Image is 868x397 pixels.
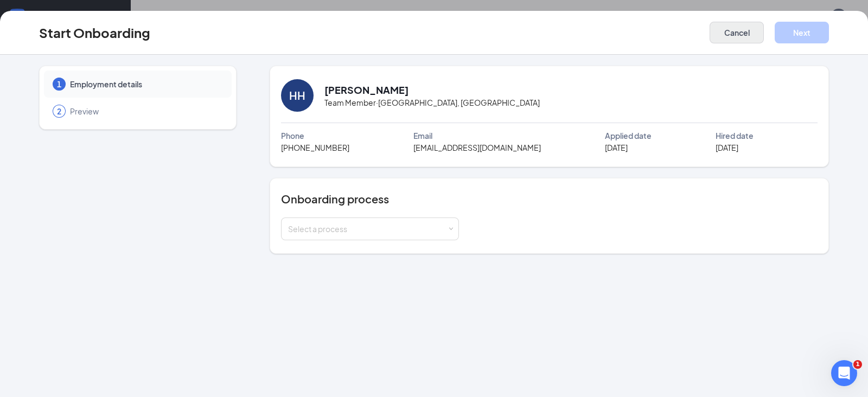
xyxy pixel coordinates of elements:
[57,106,61,117] span: 2
[775,22,829,43] button: Next
[288,223,447,234] div: Select a process
[289,88,305,103] div: HH
[281,142,349,153] span: [PHONE_NUMBER]
[605,142,628,153] span: [DATE]
[413,142,541,153] span: [EMAIL_ADDRESS][DOMAIN_NAME]
[70,79,221,89] span: Employment details
[70,106,221,117] span: Preview
[716,130,754,142] span: Hired date
[853,360,862,369] span: 1
[831,360,857,386] iframe: Intercom live chat
[324,83,409,97] h2: [PERSON_NAME]
[281,191,818,207] h4: Onboarding process
[324,97,540,108] span: Team Member · [GEOGRAPHIC_DATA], [GEOGRAPHIC_DATA]
[39,23,150,42] h3: Start Onboarding
[281,130,304,142] span: Phone
[716,142,738,153] span: [DATE]
[605,130,652,142] span: Applied date
[57,79,61,89] span: 1
[413,130,432,142] span: Email
[710,22,764,43] button: Cancel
